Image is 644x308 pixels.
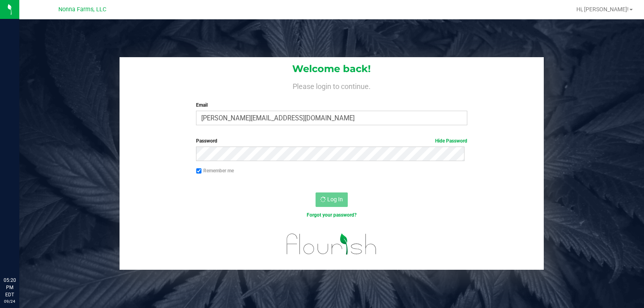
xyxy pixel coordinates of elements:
[196,101,467,109] label: Email
[120,81,544,90] h4: Please login to continue.
[196,168,202,174] input: Remember me
[4,277,16,298] p: 05:20 PM EDT
[279,227,385,261] img: flourish_logo.svg
[196,167,234,174] label: Remember me
[4,298,16,304] p: 09/24
[576,6,629,12] span: Hi, [PERSON_NAME]!
[307,212,357,218] a: Forgot your password?
[196,138,217,144] span: Password
[120,64,544,74] h1: Welcome back!
[316,192,348,207] button: Log In
[58,6,106,13] span: Nonna Farms, LLC
[435,138,467,144] a: Hide Password
[327,196,343,203] span: Log In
